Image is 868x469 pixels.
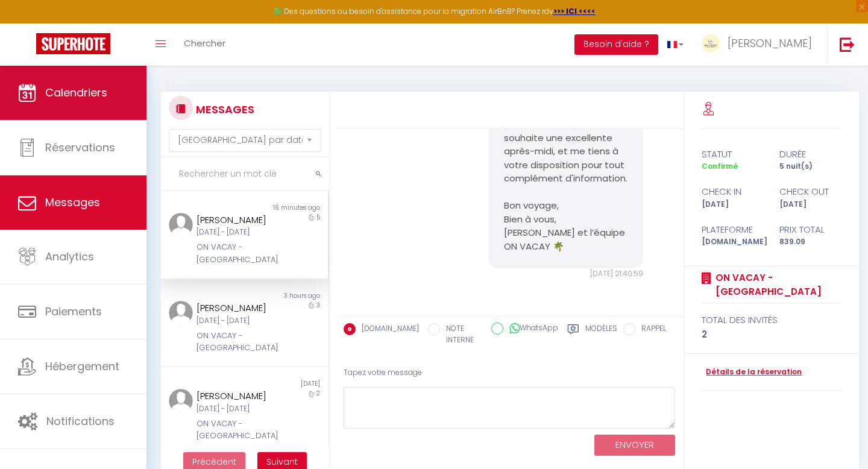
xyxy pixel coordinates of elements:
[244,291,327,301] div: 3 hours ago
[169,213,193,237] img: ...
[197,403,278,415] div: [DATE] - [DATE]
[197,241,278,266] div: ON VACAY - [GEOGRAPHIC_DATA]
[711,271,841,299] a: ON VACAY - [GEOGRAPHIC_DATA]
[244,203,327,213] div: 16 minutes ago
[694,184,772,199] div: check in
[702,367,802,378] a: Détails de la réservation
[197,330,278,354] div: ON VACAY - [GEOGRAPHIC_DATA]
[772,222,849,237] div: Prix total
[197,213,278,227] div: [PERSON_NAME]
[175,24,234,66] a: Chercher
[702,327,841,342] div: 2
[197,301,278,315] div: [PERSON_NAME]
[316,213,320,222] span: 5
[344,358,676,388] div: Tapez votre message
[772,161,849,172] div: 5 nuit(s)
[266,456,298,468] span: Suivant
[36,33,110,54] img: Super Booking
[169,389,193,413] img: ...
[489,268,643,280] div: [DATE] 21:40:59
[197,315,278,327] div: [DATE] - [DATE]
[192,456,236,468] span: Précédent
[503,323,558,336] label: WhatsApp
[694,236,772,248] div: [DOMAIN_NAME]
[45,140,115,155] span: Réservations
[594,435,675,456] button: ENVOYER
[585,323,617,348] label: Modèles
[193,96,254,123] h3: MESSAGES
[45,195,100,210] span: Messages
[840,37,855,52] img: logout
[197,418,278,442] div: ON VACAY - [GEOGRAPHIC_DATA]
[197,389,278,403] div: [PERSON_NAME]
[635,323,666,336] label: RAPPEL
[772,184,849,199] div: check out
[702,34,720,52] img: ...
[169,301,193,325] img: ...
[772,147,849,162] div: durée
[553,6,596,16] a: >>> ICI <<<<
[45,85,107,100] span: Calendriers
[694,222,772,237] div: Plateforme
[184,37,225,49] span: Chercher
[772,199,849,210] div: [DATE]
[45,359,119,374] span: Hébergement
[574,34,658,55] button: Besoin d'aide ?
[197,227,278,238] div: [DATE] - [DATE]
[244,379,327,389] div: [DATE]
[694,147,772,162] div: statut
[161,157,329,191] input: Rechercher un mot clé
[316,301,320,310] span: 3
[728,36,812,51] span: [PERSON_NAME]
[356,323,419,336] label: [DOMAIN_NAME]
[45,249,94,264] span: Analytics
[45,304,102,319] span: Paiements
[316,389,320,398] span: 2
[772,236,849,248] div: 839.09
[702,161,738,171] span: Confirmé
[440,323,482,346] label: NOTE INTERNE
[702,313,841,327] div: total des invités
[693,24,827,66] a: ... [PERSON_NAME]
[694,199,772,210] div: [DATE]
[46,414,115,429] span: Notifications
